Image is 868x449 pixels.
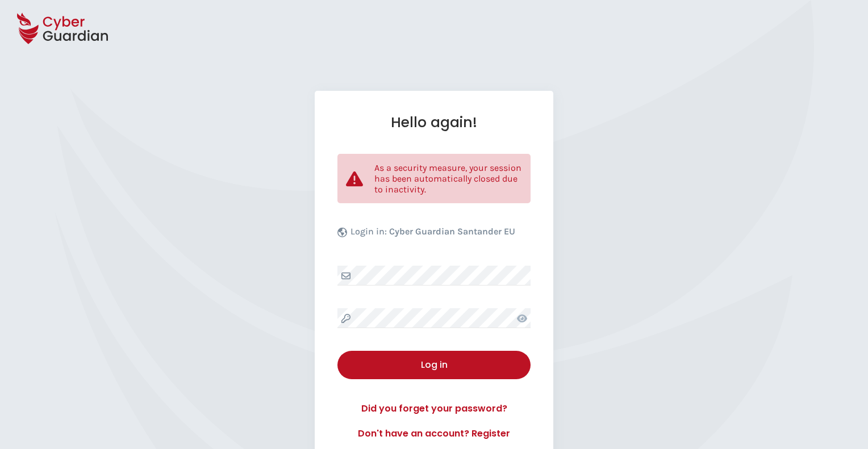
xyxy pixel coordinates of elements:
[389,226,515,237] b: Cyber Guardian Santander EU
[374,162,522,195] p: As a security measure, your session has been automatically closed due to inactivity.
[337,402,531,416] a: Did you forget your password?
[346,358,522,372] div: Log in
[337,114,531,131] h1: Hello again!
[337,351,531,379] button: Log in
[350,226,515,243] p: Login in:
[337,427,531,440] a: Don't have an account? Register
